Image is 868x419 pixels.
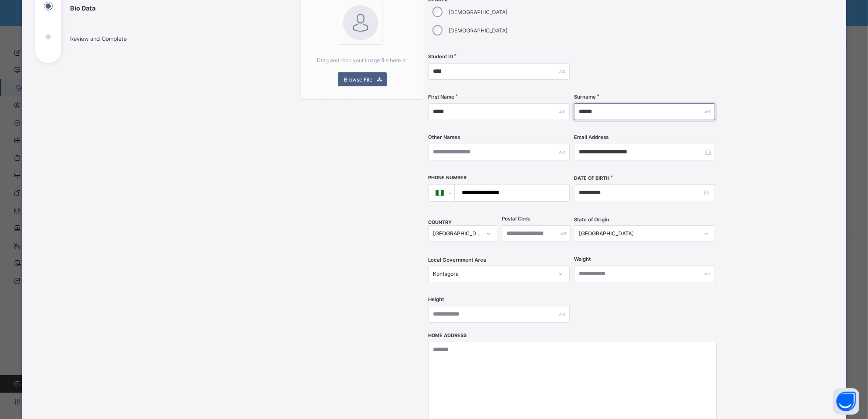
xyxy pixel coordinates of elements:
[502,216,531,222] label: Postal Code
[317,57,407,64] span: Drag and drop your image file here or
[344,76,373,83] span: Browse File
[429,175,467,181] label: Phone Number
[343,5,378,40] img: bannerImage
[429,53,453,60] label: Student ID
[574,134,609,140] label: Email Address
[449,9,507,15] label: [DEMOGRAPHIC_DATA]
[429,94,455,100] label: First Name
[579,231,699,237] div: [GEOGRAPHIC_DATA]
[574,217,609,223] span: State of Origin
[433,231,482,237] div: [GEOGRAPHIC_DATA]
[429,257,487,263] span: Local Government Area
[429,296,444,302] label: Height
[433,271,553,277] div: Kontagora
[574,175,609,181] label: Date of Birth
[449,27,507,34] label: [DEMOGRAPHIC_DATA]
[429,220,452,225] span: COUNTRY
[429,134,461,140] label: Other Names
[574,256,591,262] label: Weight
[429,333,467,338] label: Home Address
[833,388,859,415] button: Open asap
[574,94,596,100] label: Surname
